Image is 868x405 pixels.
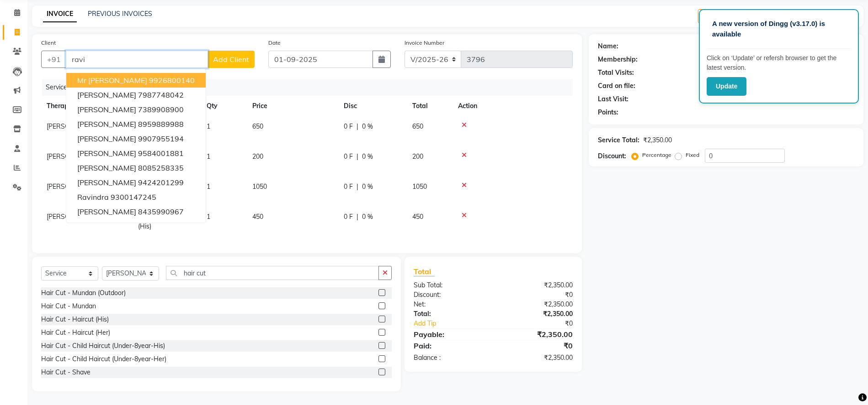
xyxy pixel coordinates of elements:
span: Total [414,267,435,276]
th: Total [407,96,453,116]
span: Mr [PERSON_NAME] [77,76,147,85]
span: 1050 [252,182,267,191]
div: Last Visit: [598,94,628,104]
ngb-highlight: 8959889988 [138,119,184,129]
ngb-highlight: 9300147245 [111,192,156,202]
div: Hair Cut - Mundan (Outdoor) [41,288,126,298]
span: [PERSON_NAME] [77,90,136,99]
div: Points: [598,108,618,117]
th: Disc [338,96,407,116]
div: ₹2,350.00 [493,329,580,340]
ngb-highlight: 9424201299 [138,178,184,187]
div: Service Total: [598,135,639,145]
input: Search or Scan [166,266,379,280]
button: Create New [698,9,751,23]
a: Add Tip [407,319,507,328]
div: Hair Cut - Mundan [41,301,96,311]
span: [PERSON_NAME] [77,178,136,187]
div: Name: [598,42,618,51]
div: ₹0 [493,290,580,300]
span: 0 % [362,182,373,192]
span: | [357,152,358,161]
span: 1 [207,182,210,191]
p: A new version of Dingg (v3.17.0) is available [712,19,846,39]
span: 0 F [344,212,353,222]
div: ₹2,350.00 [493,353,580,363]
span: 0 F [344,122,353,131]
span: [PERSON_NAME] [77,119,136,129]
div: Services [42,79,580,96]
ngb-highlight: 7987748042 [138,90,184,99]
button: Add Client [208,51,255,68]
th: Therapist [41,96,133,116]
label: Client [41,39,56,47]
span: 450 [252,213,263,221]
div: Hair Cut - Child Haircut (Under-8year-Her) [41,354,166,364]
span: | [357,122,358,131]
ngb-highlight: 8435990967 [138,207,184,216]
span: 0 F [344,182,353,192]
div: Hair Cut - Child Haircut (Under-8year-His) [41,341,165,351]
div: Paid: [407,340,493,351]
button: +91 [41,51,67,68]
span: 450 [412,213,423,221]
div: Balance : [407,353,493,363]
div: Total Visits: [598,68,634,78]
div: Hair Cut - Shave [41,368,91,377]
ngb-highlight: 9584001881 [138,149,184,158]
label: Date [268,39,281,47]
th: Action [453,96,573,116]
span: [PERSON_NAME] [77,163,136,172]
span: 650 [412,122,423,130]
div: ₹0 [507,319,579,328]
div: ₹2,350.00 [643,135,672,145]
ngb-highlight: 8085258335 [138,163,184,172]
div: ₹0 [493,340,580,351]
span: 650 [252,122,263,130]
ngb-highlight: 7389908900 [138,105,184,114]
div: Net: [407,300,493,309]
a: PREVIOUS INVOICES [88,10,152,18]
button: Update [707,77,746,96]
div: Total: [407,309,493,319]
span: [PERSON_NAME] [77,105,136,114]
p: Click on ‘Update’ or refersh browser to get the latest version. [707,53,851,73]
span: | [357,182,358,192]
span: Add Client [213,55,249,64]
div: Hair Cut - Haircut (His) [41,315,109,324]
ngb-highlight: 9907955194 [138,134,184,143]
label: Percentage [642,151,671,159]
div: Discount: [407,290,493,300]
span: [PERSON_NAME] [47,182,98,191]
span: | [357,212,358,222]
div: Discount: [598,151,626,161]
th: Price [247,96,338,116]
span: 0 % [362,212,373,222]
div: ₹2,350.00 [493,309,580,319]
th: Qty [201,96,247,116]
div: Card on file: [598,81,635,91]
input: Search by Name/Mobile/Email/Code [66,51,208,68]
label: Invoice Number [405,39,444,47]
span: [PERSON_NAME] [47,213,98,221]
span: 1 [207,122,210,130]
div: Hair Cut - Haircut (Her) [41,328,110,337]
div: Membership: [598,55,638,64]
div: Sub Total: [407,280,493,290]
span: 1050 [412,182,427,191]
a: INVOICE [43,6,77,22]
span: 200 [412,152,423,161]
label: Fixed [686,151,699,159]
div: ₹2,350.00 [493,300,580,309]
ngb-highlight: 9926800140 [149,76,195,85]
span: Ravindra [77,192,109,202]
span: 0 F [344,152,353,161]
span: [PERSON_NAME] [77,134,136,143]
span: [PERSON_NAME] [47,152,98,161]
div: ₹2,350.00 [493,280,580,290]
div: Payable: [407,329,493,340]
span: [PERSON_NAME] [77,207,136,216]
span: [PERSON_NAME] [77,149,136,158]
span: 200 [252,152,263,161]
span: 0 % [362,122,373,131]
